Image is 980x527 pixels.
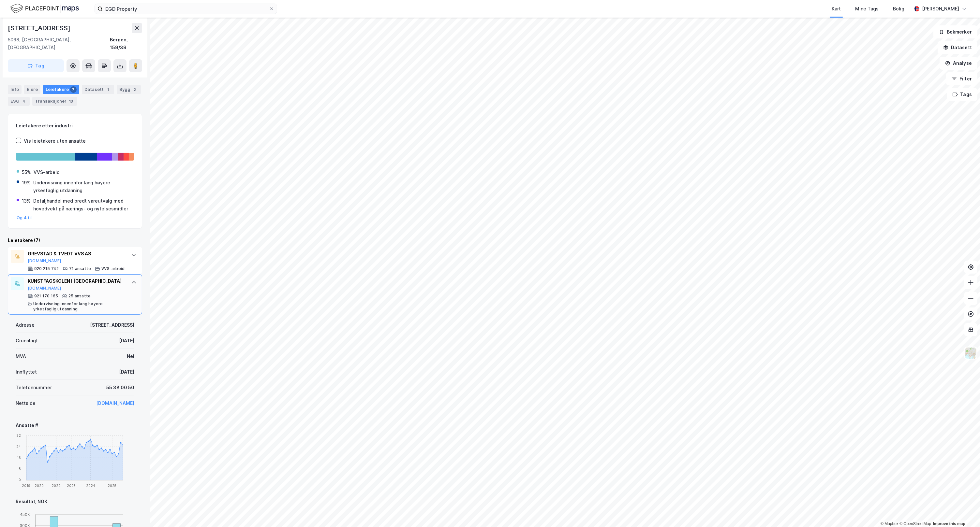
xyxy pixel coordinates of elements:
div: VVS-arbeid [34,168,60,176]
div: Leietakere [43,85,79,94]
tspan: 16 [17,456,21,460]
div: Undervisning innenfor lang høyere yrkesfaglig utdanning [33,179,133,194]
div: 7 [70,86,77,93]
input: Søk på adresse, matrikkel, gårdeiere, leietakere eller personer [103,4,269,14]
tspan: 32 [17,434,21,437]
a: Improve this map [933,521,965,526]
div: 921 170 165 [34,293,58,299]
div: 1 [105,86,111,93]
div: Datasett [82,85,114,94]
div: 13 [68,98,74,105]
div: ESG [8,97,30,106]
div: Bergen, 159/39 [110,36,142,51]
button: Bokmerker [933,25,977,38]
img: Z [965,347,977,359]
tspan: 2020 [35,484,44,488]
div: [DATE] [119,337,134,345]
div: Kart [832,5,841,13]
div: 2 [132,86,138,93]
button: Og 4 til [17,215,32,221]
button: Tag [8,59,64,72]
a: Mapbox [881,521,898,526]
div: 5068, [GEOGRAPHIC_DATA], [GEOGRAPHIC_DATA] [8,36,110,51]
tspan: 450K [20,512,30,517]
button: Tags [947,88,977,101]
div: Nettside [16,399,36,407]
tspan: 24 [16,445,21,449]
tspan: 0 [19,478,21,482]
div: Grunnlagt [16,337,38,345]
div: Detaljhandel med bredt vareutvalg med hovedvekt på nærings- og nytelsesmidler [33,197,133,213]
button: Datasett [938,41,977,54]
div: 13% [22,197,31,205]
img: logo.f888ab2527a4732fd821a326f86c7f29.svg [10,3,79,14]
tspan: 2024 [86,484,95,488]
iframe: Chat Widget [947,496,980,527]
a: [DOMAIN_NAME] [96,400,134,406]
div: 71 ansatte [69,266,91,271]
button: [DOMAIN_NAME] [28,258,61,263]
div: Adresse [16,321,35,329]
div: Leietakere etter industri [16,122,134,130]
div: GREVSTAD & TVEDT VVS AS [28,250,125,258]
div: Bygg [117,85,141,94]
div: Innflyttet [16,368,37,376]
button: Filter [946,72,977,85]
div: Bolig [893,5,904,13]
tspan: 2023 [67,484,76,488]
div: Telefonnummer [16,384,52,392]
div: Ansatte # [16,421,134,429]
div: VVS-arbeid [101,266,125,271]
div: [STREET_ADDRESS] [8,23,72,33]
div: [PERSON_NAME] [922,5,959,13]
div: Vis leietakere uten ansatte [24,137,86,145]
div: Kontrollprogram for chat [947,496,980,527]
tspan: 2022 [52,484,61,488]
div: 55 38 00 50 [106,384,134,392]
div: 25 ansatte [68,293,91,299]
button: [DOMAIN_NAME] [28,286,61,291]
div: Undervisning innenfor lang høyere yrkesfaglig utdanning [33,301,125,312]
div: Transaksjoner [32,97,77,106]
div: Info [8,85,22,94]
div: 4 [21,98,27,105]
div: 19% [22,179,31,187]
button: Analyse [940,57,977,70]
div: KUNSTFAGSKOLEN I [GEOGRAPHIC_DATA] [28,277,125,285]
a: OpenStreetMap [899,521,931,526]
div: Leietakere (7) [8,236,142,244]
div: MVA [16,352,26,360]
div: [STREET_ADDRESS] [90,321,134,329]
div: Mine Tags [855,5,879,13]
tspan: 8 [19,467,21,471]
tspan: 2025 [108,484,117,488]
div: [DATE] [119,368,134,376]
div: Resultat, NOK [16,498,134,506]
div: Nei [127,352,134,360]
div: Eiere [24,85,40,94]
div: 55% [22,168,31,176]
tspan: 2019 [22,484,30,488]
div: 920 215 742 [34,266,59,271]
